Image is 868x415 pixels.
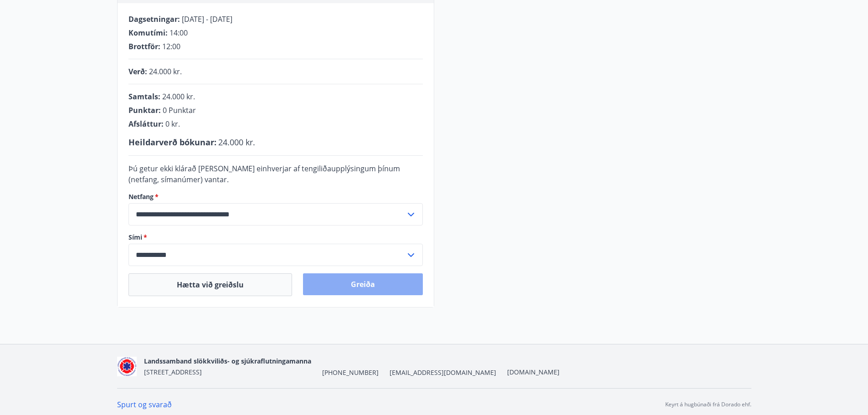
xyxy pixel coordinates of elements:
span: 0 Punktar [163,105,196,115]
span: 24.000 kr. [149,67,182,77]
span: Dagsetningar : [128,14,180,24]
span: 24.000 kr. [218,137,255,148]
label: Sími [128,233,423,242]
span: Þú getur ekki klárað [PERSON_NAME] einhverjar af tengiliðaupplýsingum þínum (netfang, símanúmer) ... [128,164,400,184]
span: Verð : [128,67,147,77]
span: Heildarverð bókunar : [128,137,216,148]
p: Keyrt á hugbúnaði frá Dorado ehf. [665,400,751,409]
span: [DATE] - [DATE] [182,14,232,24]
a: Spurt og svarað [117,400,172,410]
span: Punktar : [128,105,161,115]
span: 24.000 kr. [162,92,195,102]
label: Netfang [128,192,423,201]
span: Samtals : [128,92,160,102]
img: 5co5o51sp293wvT0tSE6jRQ7d6JbxoluH3ek357x.png [117,357,137,376]
span: [PHONE_NUMBER] [322,368,379,377]
span: 12:00 [162,41,180,51]
span: 14:00 [169,28,188,38]
button: Greiða [303,273,423,295]
span: Komutími : [128,28,168,38]
a: [DOMAIN_NAME] [507,368,560,376]
span: Landssamband slökkviliðs- og sjúkraflutningamanna [144,357,311,365]
span: [EMAIL_ADDRESS][DOMAIN_NAME] [390,368,496,377]
button: Hætta við greiðslu [128,273,292,296]
span: Brottför : [128,41,160,51]
span: [STREET_ADDRESS] [144,368,202,376]
span: 0 kr. [165,119,180,129]
span: Afsláttur : [128,119,164,129]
